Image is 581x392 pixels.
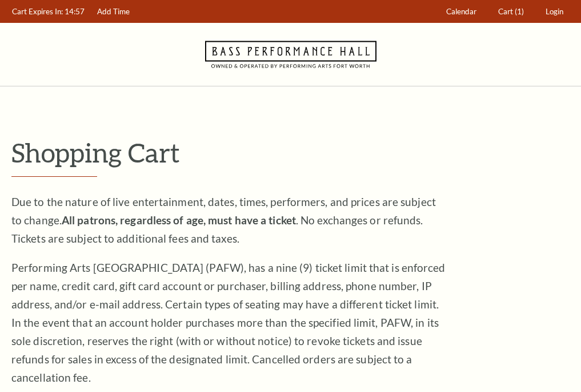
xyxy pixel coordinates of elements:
[11,259,446,387] p: Performing Arts [GEOGRAPHIC_DATA] (PAFW), has a nine (9) ticket limit that is enforced per name, ...
[441,1,482,23] a: Calendar
[11,138,570,167] p: Shopping Cart
[546,7,563,16] span: Login
[62,213,296,227] strong: All patrons, regardless of age, must have a ticket
[11,195,436,245] span: Due to the nature of live entertainment, dates, times, performers, and prices are subject to chan...
[65,7,85,16] span: 14:57
[493,1,530,23] a: Cart (1)
[515,7,524,16] span: (1)
[498,7,513,16] span: Cart
[12,7,63,16] span: Cart Expires In:
[92,1,135,23] a: Add Time
[446,7,476,16] span: Calendar
[540,1,569,23] a: Login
